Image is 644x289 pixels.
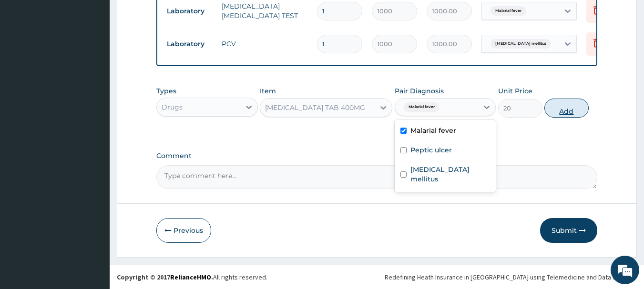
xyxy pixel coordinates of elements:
div: Drugs [162,102,183,112]
a: RelianceHMO [170,273,211,281]
span: Malarial fever [491,6,526,16]
button: Add [544,99,589,118]
td: Laboratory [162,2,217,20]
label: Comment [156,152,598,160]
label: [MEDICAL_DATA] mellitus [410,165,491,184]
div: Chat with us now [50,53,160,66]
label: Unit Price [498,86,532,96]
textarea: Type your message and hit 'Enter' [5,190,182,223]
div: Minimize live chat window [156,5,179,28]
button: Submit [540,218,597,243]
span: Malarial fever [404,102,440,112]
label: Pair Diagnosis [395,86,444,96]
label: Item [260,86,276,96]
span: [MEDICAL_DATA] mellitus [491,39,551,49]
td: Laboratory [162,35,217,53]
label: Peptic ulcer [410,145,452,155]
td: PCV [217,34,312,53]
button: Previous [156,218,211,243]
label: Types [156,87,176,95]
img: d_794563401_company_1708531726252_794563401 [18,48,39,71]
strong: Copyright © 2017 . [117,273,213,281]
span: We're online! [55,85,132,181]
footer: All rights reserved. [110,265,644,289]
label: Malarial fever [410,126,456,135]
div: Redefining Heath Insurance in [GEOGRAPHIC_DATA] using Telemedicine and Data Science! [385,272,637,282]
div: [MEDICAL_DATA] TAB 400MG [265,103,365,112]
